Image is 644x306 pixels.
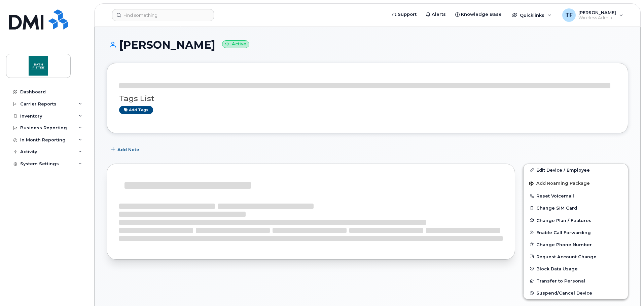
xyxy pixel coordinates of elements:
a: Edit Device / Employee [524,164,628,176]
span: Add Roaming Package [529,181,590,187]
button: Enable Call Forwarding [524,226,628,238]
h1: [PERSON_NAME] [107,39,628,51]
button: Block Data Usage [524,263,628,275]
button: Add Note [107,143,145,156]
button: Transfer to Personal [524,275,628,287]
button: Reset Voicemail [524,190,628,202]
a: Add tags [119,106,153,114]
button: Request Account Change [524,251,628,263]
span: Enable Call Forwarding [536,230,591,235]
small: Active [222,40,249,48]
span: Add Note [117,146,139,153]
h3: Tags List [119,94,616,103]
button: Change SIM Card [524,202,628,214]
span: Change Plan / Features [536,218,592,223]
span: Suspend/Cancel Device [536,291,592,296]
button: Suspend/Cancel Device [524,287,628,299]
button: Add Roaming Package [524,176,628,190]
button: Change Plan / Features [524,214,628,226]
button: Change Phone Number [524,238,628,251]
